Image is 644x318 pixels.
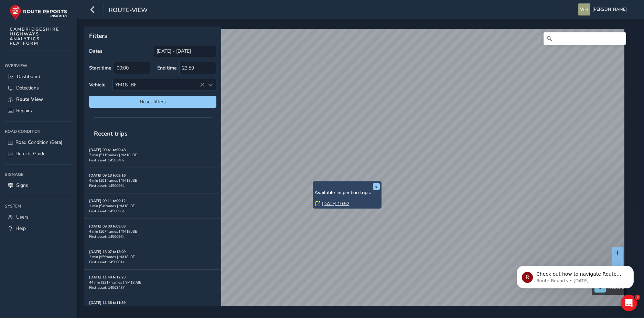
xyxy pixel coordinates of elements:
button: Reset filters [89,96,216,108]
span: First asset: 14500964 [89,183,125,188]
span: Help [15,225,26,232]
div: System [5,201,72,211]
input: Search [544,32,626,45]
strong: [DATE] 09:13 to 09:16 [89,173,126,178]
span: Users [16,214,29,220]
strong: [DATE] 09:11 to 09:12 [89,198,126,203]
strong: [DATE] 13:07 to 13:09 [89,249,126,254]
span: First asset: 14503487 [89,158,125,163]
div: 7 min | 511 frames | YM18 JBE [89,152,216,158]
a: Road Condition (Beta) [5,137,72,148]
iframe: Intercom notifications message [506,251,644,299]
span: Detections [16,85,39,91]
span: First asset: 14503487 [89,285,125,290]
label: Start time [89,65,111,71]
div: 4 min | 101 frames | YM18 JBE [89,178,216,183]
a: Dashboard [5,71,72,82]
a: Detections [5,82,72,94]
a: [DATE] 10:52 [322,201,350,207]
a: Defects Guide [5,148,72,159]
p: Filters [89,31,216,40]
span: First asset: 14500964 [89,209,125,214]
button: x [373,183,380,190]
span: First asset: 14500964 [89,234,125,239]
span: route-view [109,6,148,15]
strong: [DATE] 11:36 to 11:39 [89,300,126,305]
div: 3 min | 183 frames | YM18 JBE [89,305,216,310]
div: Road Condition [5,126,72,137]
div: 4 min | 167 frames | YM18 JBE [89,229,216,234]
label: Dates [89,48,103,54]
div: Signage [5,169,72,180]
div: 1 min | 54 frames | YM18 JBE [89,203,216,209]
a: Signs [5,180,72,191]
a: Users [5,211,72,223]
div: Overview [5,61,72,71]
span: First asset: 14500814 [89,259,125,265]
div: 44 min | 3317 frames | YM18 JBE [89,280,216,285]
span: Recent trips [89,125,132,142]
span: [PERSON_NAME] [592,3,627,15]
span: 2 [635,295,640,300]
span: Road Condition (Beta) [15,139,62,146]
strong: [DATE] 09:00 to 09:03 [89,224,126,229]
label: Vehicle [89,82,106,88]
span: CAMBRIDGESHIRE HIGHWAYS ANALYTICS PLATFORM [10,27,60,46]
a: Route View [5,94,72,105]
div: YM18 JBE [113,79,205,91]
span: Signs [16,182,28,189]
iframe: Intercom live chat [621,295,637,311]
button: [PERSON_NAME] [578,3,629,15]
span: Dashboard [17,73,40,80]
span: Route View [16,96,43,103]
span: Reset filters [94,98,211,105]
img: diamond-layout [578,3,590,15]
div: 2 min | 95 frames | YM18 JBE [89,254,216,259]
img: rr logo [10,5,67,20]
span: Defects Guide [15,150,45,157]
strong: [DATE] 09:41 to 09:48 [89,147,126,152]
canvas: Map [87,29,624,314]
label: End time [157,65,177,71]
strong: [DATE] 11:40 to 12:23 [89,275,126,280]
span: Repairs [16,107,32,114]
h6: Available inspection trips: [314,190,380,196]
a: Repairs [5,105,72,116]
a: Help [5,223,72,234]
